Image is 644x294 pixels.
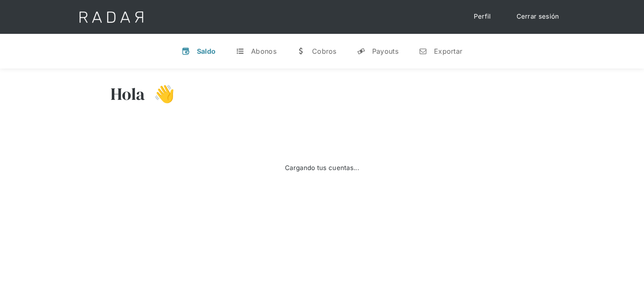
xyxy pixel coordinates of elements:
div: v [182,47,190,55]
div: t [236,47,244,55]
div: w [297,47,305,55]
div: n [419,47,427,55]
div: Saldo [197,47,216,55]
div: y [357,47,365,55]
a: Cerrar sesión [508,8,568,25]
a: Perfil [465,8,500,25]
div: Cargando tus cuentas... [285,163,359,173]
div: Abonos [251,47,276,55]
div: Cobros [312,47,337,55]
div: Exportar [434,47,462,55]
h3: 👋 [145,83,175,104]
h3: Hola [111,83,145,104]
div: Payouts [372,47,398,55]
